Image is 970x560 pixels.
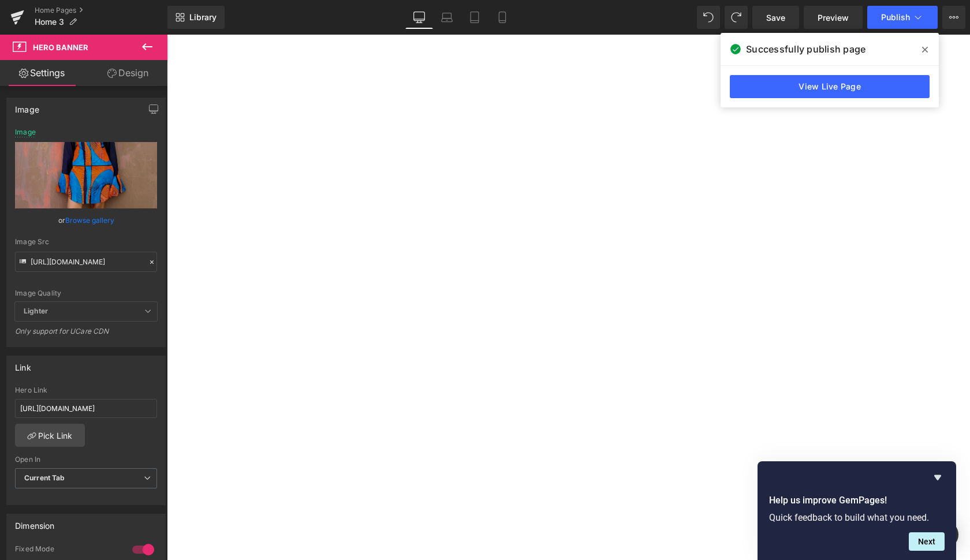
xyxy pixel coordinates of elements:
[766,12,785,24] span: Save
[167,6,225,29] a: New Library
[746,42,865,56] span: Successfully publish page
[35,17,64,27] span: Home 3
[24,473,65,482] b: Current Tab
[15,252,157,272] input: Link
[15,238,157,246] div: Image Src
[189,12,217,23] span: Library
[15,386,157,394] div: Hero Link
[931,471,945,484] button: Hide survey
[35,6,167,15] a: Home Pages
[15,289,157,297] div: Image Quality
[804,6,863,29] a: Preview
[65,210,114,230] a: Browse gallery
[15,399,157,418] input: https://your-shop.myshopify.com
[15,214,157,226] div: or
[15,544,121,557] div: Fixed Mode
[818,12,849,24] span: Preview
[86,60,170,86] a: Design
[909,532,945,551] button: Next question
[942,6,965,29] button: More
[697,6,720,29] button: Undo
[15,98,39,114] div: Image
[769,471,945,551] div: Help us improve GemPages!
[488,6,516,29] a: Mobile
[15,424,85,447] a: Pick Link
[15,356,31,372] div: Link
[769,512,945,523] p: Quick feedback to build what you need.
[405,6,433,29] a: Desktop
[881,13,910,22] span: Publish
[867,6,938,29] button: Publish
[769,494,945,507] h2: Help us improve GemPages!
[433,6,461,29] a: Laptop
[24,307,48,315] b: Lighter
[33,43,88,52] span: Hero Banner
[15,514,55,531] div: Dimension
[15,327,157,344] div: Only support for UCare CDN
[15,456,157,464] div: Open In
[461,6,488,29] a: Tablet
[725,6,748,29] button: Redo
[730,75,930,98] a: View Live Page
[15,128,36,136] div: Image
